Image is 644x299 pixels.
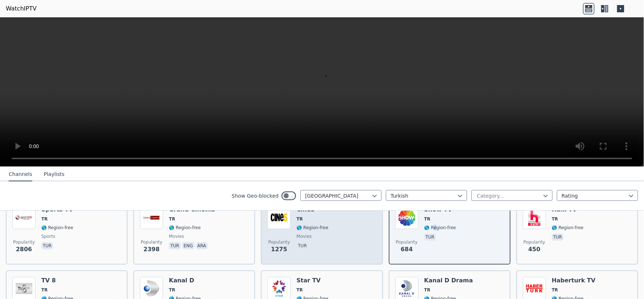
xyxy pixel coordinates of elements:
p: tur [296,242,308,249]
span: TR [552,287,558,293]
span: TR [296,287,303,293]
span: Popularity [524,239,545,245]
h6: Star TV [296,277,328,284]
span: Popularity [268,239,290,245]
span: TR [424,287,431,293]
p: tur [169,242,180,249]
h6: Kanal D [169,277,201,284]
p: eng [182,242,195,249]
span: 🌎 Region-free [41,225,73,231]
span: TR [169,216,175,222]
span: Popularity [13,239,35,245]
p: tur [424,233,436,241]
h6: Haberturk TV [552,277,596,284]
span: 684 [401,245,413,254]
h6: Kanal D Drama [424,277,473,284]
p: tur [552,233,564,241]
span: 🌎 Region-free [296,225,328,231]
span: 🌎 Region-free [169,225,201,231]
span: sports [41,233,55,239]
label: Show Geo-blocked [232,192,279,199]
p: ara [196,242,208,249]
a: WatchIPTV [6,4,37,13]
span: 2806 [16,245,32,254]
span: TR [552,216,558,222]
button: Channels [9,168,32,181]
img: Cine5 [267,206,291,229]
p: tur [41,242,53,249]
span: 2398 [144,245,160,254]
span: 🌎 Region-free [552,225,584,231]
span: TR [424,216,431,222]
span: 1275 [271,245,287,254]
span: TR [169,287,175,293]
span: movies [169,233,184,239]
img: Sports TV [12,206,36,229]
span: TR [41,287,47,293]
span: movies [296,233,312,239]
img: Grand Cinema [140,206,163,229]
h6: TV 8 [41,277,73,284]
span: TR [296,216,303,222]
span: 🌎 Region-free [424,225,456,231]
span: Popularity [141,239,162,245]
img: Show TV [395,206,419,229]
button: Playlists [44,168,65,181]
span: Popularity [396,239,418,245]
span: 450 [528,245,540,254]
span: TR [41,216,47,222]
img: Halk TV [523,206,546,229]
